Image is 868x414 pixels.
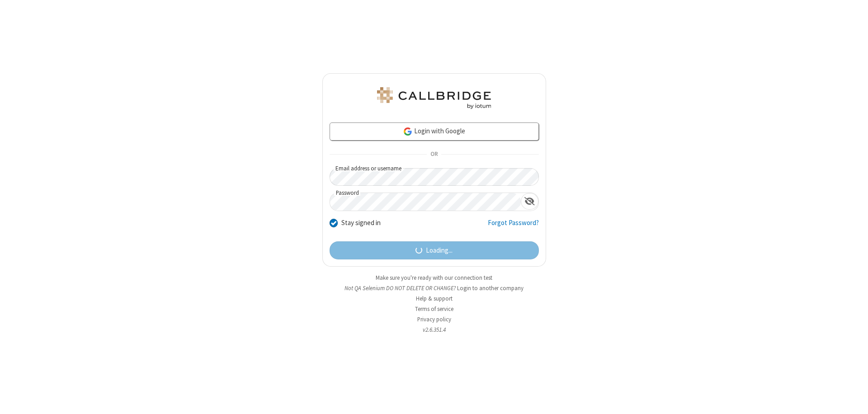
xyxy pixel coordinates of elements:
button: Loading... [330,241,539,259]
input: Password [330,193,521,211]
input: Email address or username [330,168,539,186]
a: Help & support [416,295,453,302]
li: Not QA Selenium DO NOT DELETE OR CHANGE? [322,284,546,292]
a: Privacy policy [417,315,451,323]
span: Loading... [426,245,453,256]
span: OR [427,148,441,161]
label: Stay signed in [341,218,381,228]
img: google-icon.png [403,127,413,136]
div: Show password [521,193,538,210]
li: v2.6.351.4 [322,325,546,334]
a: Terms of service [415,305,453,313]
a: Make sure you're ready with our connection test [376,274,492,282]
a: Login with Google [330,122,539,141]
img: QA Selenium DO NOT DELETE OR CHANGE [375,87,493,109]
a: Forgot Password? [488,218,539,235]
button: Login to another company [457,284,524,292]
